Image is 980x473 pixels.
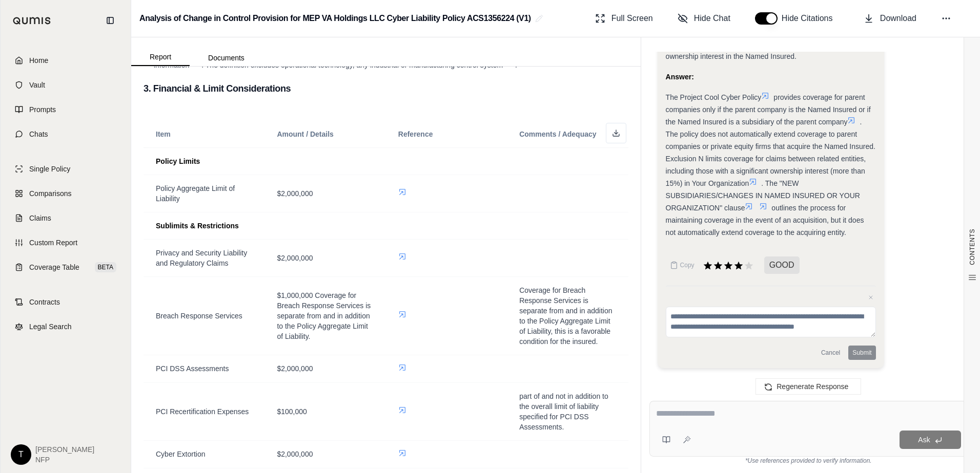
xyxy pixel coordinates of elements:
span: Single Policy [29,164,70,174]
span: Prompts [29,104,56,115]
img: Qumis Logo [13,17,51,25]
span: Hide Chat [694,12,730,25]
span: Sublimits & Restrictions [156,222,239,230]
span: [PERSON_NAME] [35,444,94,455]
a: Vault [7,74,125,96]
span: Copy [680,261,695,269]
span: . The policy does not automatically extend coverage to parent companies or private equity firms t... [666,118,875,187]
button: Report [131,49,190,66]
button: Cancel [817,346,844,360]
span: Policy Aggregate Limit of Liability [156,184,235,203]
span: Reference [398,130,433,138]
span: Coverage for Breach Response Services is separate from and in addition to the Policy Aggregate Li... [519,286,612,346]
a: Comparisons [7,182,125,205]
span: $100,000 [277,407,307,416]
a: Custom Report [7,231,125,254]
a: Single Policy [7,158,125,180]
span: part of and not in addition to the overall limit of liability specified for PCI DSS Assessments. [519,392,608,431]
button: Regenerate Response [756,378,861,395]
button: Download as Excel [606,123,626,143]
span: BETA [95,262,116,272]
span: Custom Report [29,238,77,248]
span: Download [880,12,916,25]
span: Claims [29,213,51,223]
strong: Answer: [666,73,694,81]
span: $2,000,000 [277,364,313,373]
button: Download [860,8,921,29]
span: Cyber Extortion [156,450,205,458]
span: Full Screen [611,12,653,25]
span: $1,000,000 Coverage for Breach Response Services is separate from and in addition to the Policy A... [277,291,371,340]
button: Collapse sidebar [102,12,118,29]
span: $2,000,000 [277,254,313,262]
button: Hide Chat [673,8,734,29]
span: CONTENTS [968,229,976,265]
span: Policy Limits [156,157,200,165]
a: Chats [7,123,125,145]
span: Coverage Table [29,262,79,272]
span: Breach Response Services [156,312,242,320]
span: outlines the process for maintaining coverage in the event of an acquisition, but it does not aut... [666,204,864,236]
a: Contracts [7,291,125,313]
button: Documents [190,50,263,66]
span: $2,000,000 [277,450,313,458]
span: Item [156,130,171,138]
a: Coverage TableBETA [7,256,125,278]
span: Regenerate Response [777,382,848,391]
span: Comments / Adequacy [519,130,596,138]
span: Legal Search [29,321,72,332]
a: Home [7,49,125,72]
span: Privacy and Security Liability and Regulatory Claims [156,249,247,267]
span: Contracts [29,297,60,307]
a: Legal Search [7,315,125,338]
span: Vault [29,80,45,90]
span: GOOD [764,256,800,274]
span: $2,000,000 [277,189,313,198]
h2: Analysis of Change in Control Provision for MEP VA Holdings LLC Cyber Liability Policy ACS1356224... [139,9,531,28]
div: T [11,444,31,465]
span: PCI Recertification Expenses [156,407,249,416]
a: Prompts [7,98,125,121]
span: Amount / Details [277,130,333,138]
span: Comparisons [29,188,71,199]
span: . The "NEW SUBSIDIARIES/CHANGES IN NAMED INSURED OR YOUR ORGANIZATION" clause [666,179,860,212]
button: Copy [666,255,699,275]
span: The Project Cool Cyber Policy [666,93,762,101]
button: Ask [900,431,961,449]
span: PCI DSS Assessments [156,364,229,373]
span: provides coverage for parent companies only if the parent company is the Named Insured or if the ... [666,93,871,126]
h3: 3. Financial & Limit Considerations [144,79,628,98]
span: Ask [918,436,930,444]
div: *Use references provided to verify information. [649,457,968,465]
span: Hide Citations [782,12,839,25]
span: Home [29,55,48,66]
button: Full Screen [591,8,657,29]
a: Claims [7,207,125,229]
span: NFP [35,455,94,465]
span: Chats [29,129,48,139]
